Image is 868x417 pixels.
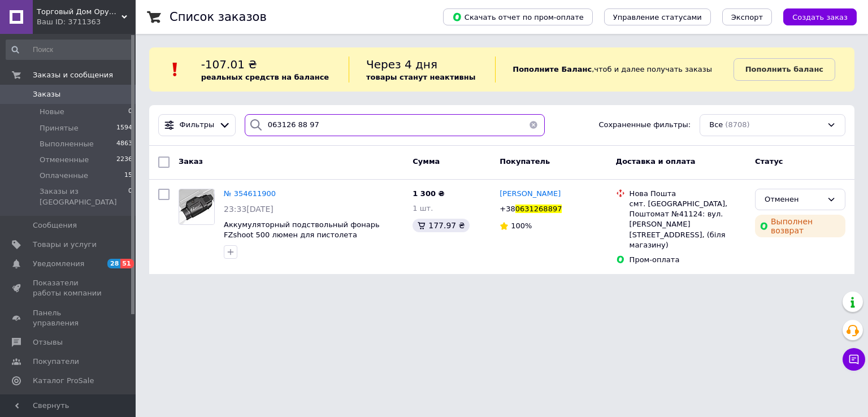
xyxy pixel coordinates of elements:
span: Заказы и сообщения [33,70,113,80]
span: Сохраненные фильтры: [598,120,691,131]
input: Поиск [6,40,133,60]
a: Создать заказ [772,12,857,21]
button: Создать заказ [783,8,857,25]
h1: Список заказов [170,10,267,24]
a: Пополнить баланс [734,58,835,81]
span: 1 300 ₴ [413,189,444,198]
img: :exclamation: [167,61,184,78]
span: Новые [40,107,64,117]
button: Экспорт [722,8,772,25]
div: Выполнен возврат [755,215,845,237]
button: Чат с покупателем [843,348,865,371]
span: 23:33[DATE] [224,205,274,214]
span: Покупатели [33,357,79,367]
span: Торговый Дом Оружия [37,7,121,17]
span: Товары и услуги [33,240,97,250]
a: № 354611900 [224,189,276,198]
div: , чтоб и далее получать заказы [495,57,733,82]
span: Показатели работы компании [33,278,105,298]
span: Сообщения [33,220,77,231]
span: Через 4 дня [366,58,437,71]
span: Сумма [413,157,440,166]
span: 15 [124,171,132,181]
button: Очистить [522,114,545,136]
span: Оплаченные [40,171,88,181]
a: Фото товару [179,189,215,225]
span: 0 [128,186,132,207]
span: -107.01 ₴ [201,58,257,71]
span: Отмененные [40,155,89,165]
span: Заказы из [GEOGRAPHIC_DATA] [40,186,128,207]
span: 4863 [116,139,132,149]
div: Пром-оплата [630,255,746,265]
span: 2236 [116,155,132,165]
span: Отзывы [33,337,63,347]
span: Панель управления [33,308,105,328]
div: Отменен [765,194,822,206]
span: 28 [107,259,120,268]
span: Фильтры [180,120,215,131]
div: Нова Пошта [630,189,746,199]
b: товары станут неактивны [366,73,476,81]
span: 100% [511,221,532,230]
div: 177.97 ₴ [413,219,469,232]
span: 1594 [116,123,132,133]
button: Скачать отчет по пром-оплате [443,8,593,25]
img: Фото товару [179,189,214,224]
span: Управление статусами [613,13,702,21]
b: Пополните Баланс [513,65,592,73]
input: Поиск по номеру заказа, ФИО покупателя, номеру телефона, Email, номеру накладной [245,114,545,136]
span: Уведомления [33,259,84,269]
span: 97 [553,205,562,213]
span: 063126 [515,205,544,213]
span: Создать заказ [792,13,848,21]
div: Ваш ID: 3711363 [37,17,136,27]
a: [PERSON_NAME] [500,189,561,199]
button: Управление статусами [604,8,711,25]
span: (8708) [725,120,749,129]
span: 88 [543,205,553,213]
b: Пополнить баланс [745,65,823,73]
span: Все [709,120,723,131]
span: [PERSON_NAME] [500,189,561,198]
span: Выполненные [40,139,94,149]
span: Каталог ProSale [33,376,94,386]
span: Экспорт [731,13,763,21]
b: реальных средств на балансе [201,73,329,81]
div: смт. [GEOGRAPHIC_DATA], Поштомат №41124: вул. [PERSON_NAME][STREET_ADDRESS], (біля магазину) [630,199,746,250]
span: Скачать отчет по пром-оплате [452,12,584,22]
span: Заказы [33,89,60,99]
span: 1 шт. [413,204,433,212]
span: 0 [128,107,132,117]
span: 51 [120,259,133,268]
span: Покупатель [500,157,550,166]
span: Статус [755,157,783,166]
span: +38 [500,205,515,213]
span: Доставка и оплата [616,157,696,166]
a: Аккумуляторный подствольный фонарь FZshoot 500 люмен для пистолета [224,220,380,240]
span: Заказ [179,157,203,166]
span: Принятые [40,123,79,133]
